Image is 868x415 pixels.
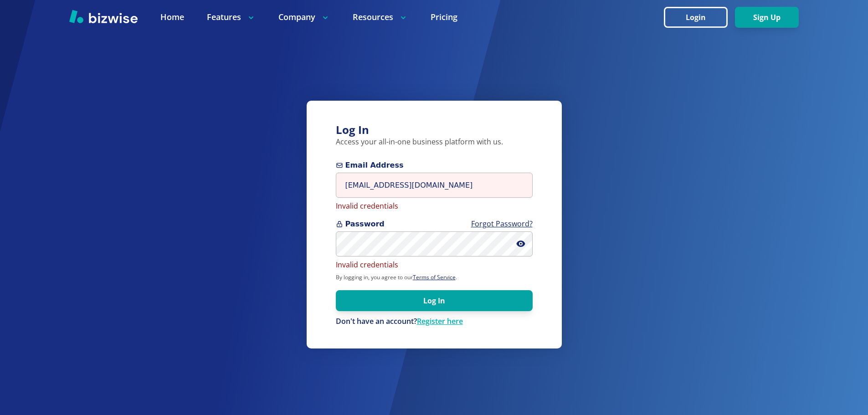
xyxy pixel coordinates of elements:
p: Invalid credentials [336,260,533,270]
a: Forgot Password? [471,219,533,229]
input: you@example.com [336,173,533,198]
button: Sign Up [735,7,799,28]
a: Pricing [431,11,457,23]
p: Invalid credentials [336,201,533,211]
img: Bizwise Logo [69,10,138,23]
a: Register here [417,316,463,326]
a: Login [664,13,735,22]
p: By logging in, you agree to our . [336,274,533,281]
p: Resources [353,11,408,23]
p: Company [278,11,330,23]
a: Sign Up [735,13,799,22]
p: Access your all-in-one business platform with us. [336,137,533,147]
a: Terms of Service [413,273,456,281]
button: Login [664,7,728,28]
span: Password [336,219,533,230]
p: Features [207,11,256,23]
button: Log In [336,290,533,311]
p: Don't have an account? [336,317,533,327]
a: Home [160,11,184,23]
h3: Log In [336,123,533,138]
div: Don't have an account?Register here [336,317,533,327]
span: Email Address [336,160,533,171]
